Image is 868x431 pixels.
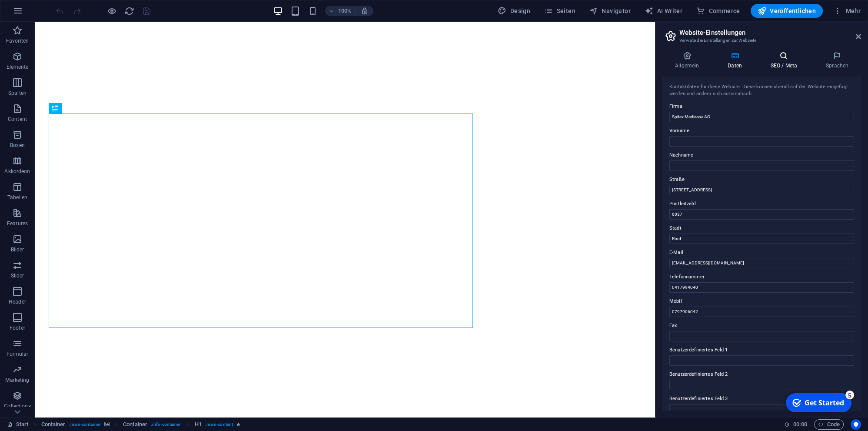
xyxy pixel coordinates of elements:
[586,4,634,18] button: Navigator
[669,199,854,209] label: Postleitzahl
[104,422,110,427] i: Element verfügt über einen Hintergrund
[758,51,813,70] h4: SEO / Meta
[5,377,29,384] p: Marketing
[669,394,854,404] label: Benutzerdefiniertes Feld 3
[151,419,181,430] span: . info-container
[751,4,823,18] button: Veröffentlichen
[4,168,30,175] p: Akkordeon
[645,7,682,15] span: AI Writer
[641,4,686,18] button: AI Writer
[669,369,854,380] label: Benutzerdefiniertes Feld 2
[833,7,861,15] span: Mehr
[669,345,854,355] label: Benutzerdefiniertes Feld 1
[325,6,356,16] button: 100%
[338,6,352,16] h6: 100%
[8,90,27,97] p: Spalten
[851,419,861,430] button: Usercentrics
[758,7,816,15] span: Veröffentlichen
[7,351,29,357] p: Formular
[10,324,25,331] p: Footer
[693,4,744,18] button: Commerce
[41,419,66,430] span: Klick zum Auswählen. Doppelklick zum Bearbeiten
[799,421,801,428] span: :
[11,246,24,253] p: Bilder
[541,4,579,18] button: Seiten
[7,220,28,227] p: Features
[5,3,70,23] div: Get Started 5 items remaining, 0% complete
[813,51,861,70] h4: Sprachen
[669,126,854,136] label: Vorname
[11,272,24,279] p: Slider
[679,37,844,44] h3: Verwalte die Einstellungen zur Webseite
[124,6,134,16] button: reload
[7,419,29,430] a: Klick, um Auswahl aufzuheben. Doppelklick öffnet Seitenverwaltung
[679,29,861,37] h2: Website-Einstellungen
[106,6,117,16] button: Klicke hier, um den Vorschau-Modus zu verlassen
[124,6,134,16] i: Seite neu laden
[669,272,854,282] label: Telefonnummer
[784,419,807,430] h6: Session-Zeit
[814,419,844,430] button: Code
[662,51,715,70] h4: Allgemein
[669,84,854,98] div: Kontaktdaten für diese Website. Diese können überall auf der Website eingefügt werden und ändern ...
[669,174,854,185] label: Straße
[195,419,202,430] span: Klick zum Auswählen. Doppelklick zum Bearbeiten
[669,247,854,258] label: E-Mail
[669,321,854,331] label: Fax
[41,419,240,430] nav: breadcrumb
[830,4,864,18] button: Mehr
[123,419,147,430] span: Klick zum Auswählen. Doppelklick zum Bearbeiten
[494,4,534,18] button: Design
[669,296,854,307] label: Mobil
[7,194,27,201] p: Tabellen
[69,419,101,430] span: . main-container
[4,403,30,410] p: Collections
[236,422,240,427] i: Element enthält eine Animation
[23,8,63,18] div: Get Started
[9,298,26,305] p: Header
[6,37,29,44] p: Favoriten
[715,51,758,70] h4: Daten
[818,419,840,430] span: Code
[498,7,530,15] span: Design
[669,150,854,160] label: Nachname
[7,63,29,70] p: Elemente
[793,419,807,430] span: 00 00
[589,7,631,15] span: Navigator
[64,1,73,10] div: 5
[10,142,25,149] p: Boxen
[669,223,854,234] label: Stadt
[544,7,575,15] span: Seiten
[8,116,27,123] p: Content
[205,419,233,430] span: . main-content
[669,101,854,112] label: Firma
[696,7,740,15] span: Commerce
